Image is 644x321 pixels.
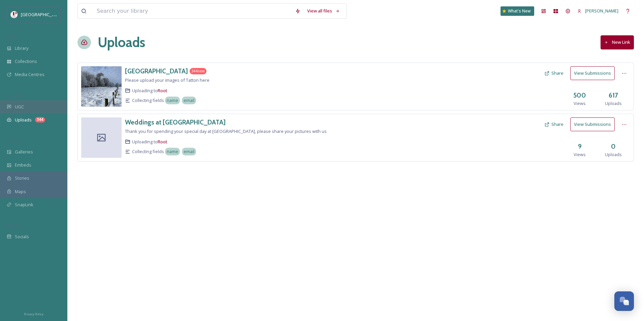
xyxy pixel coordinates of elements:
[158,87,167,94] a: Root
[541,118,567,131] button: Share
[125,77,210,83] span: Please upload your images of Tatton here
[578,142,582,151] h3: 9
[7,223,20,228] span: SOCIALS
[125,67,188,75] h3: [GEOGRAPHIC_DATA]
[125,118,226,126] h3: Weddings at [GEOGRAPHIC_DATA]
[614,291,634,311] button: Open Chat
[601,35,634,49] button: New Link
[167,148,178,155] span: name
[574,100,586,107] span: Views
[605,151,622,158] span: Uploads
[158,139,167,145] a: Root
[81,66,122,107] img: 4b71e7b8-e865-4367-bfd5-b6f5ac25e61b.jpg
[184,97,194,104] span: email
[15,234,29,240] span: Socials
[570,66,615,80] button: View Submissions
[7,93,21,98] span: COLLECT
[125,117,226,127] a: Weddings at [GEOGRAPHIC_DATA]
[132,148,164,155] span: Collecting fields
[7,35,19,40] span: MEDIA
[125,128,327,134] span: Thank you for spending your special day at [GEOGRAPHIC_DATA], please share your pictures with us
[11,11,18,18] img: download%20(5).png
[15,175,29,181] span: Stories
[98,32,145,52] a: Uploads
[15,117,32,123] span: Uploads
[24,310,43,318] a: Privacy Policy
[7,138,22,143] span: WIDGETS
[15,71,44,78] span: Media Centres
[585,8,618,14] span: [PERSON_NAME]
[541,67,567,80] button: Share
[35,117,45,122] div: 344
[15,58,37,65] span: Collections
[15,149,33,155] span: Galleries
[574,4,622,17] a: [PERSON_NAME]
[501,6,534,16] a: What's New
[132,139,167,145] span: Uploading to
[15,202,33,208] span: SnapLink
[570,117,615,131] button: View Submissions
[184,148,194,155] span: email
[93,4,292,19] input: Search your library
[573,91,586,100] h3: 500
[15,104,24,110] span: UGC
[570,117,618,131] a: View Submissions
[605,100,622,107] span: Uploads
[132,87,167,94] span: Uploading to
[574,151,586,158] span: Views
[304,4,343,17] a: View all files
[15,45,28,51] span: Library
[24,312,43,316] span: Privacy Policy
[125,66,188,76] a: [GEOGRAPHIC_DATA]
[21,11,64,17] span: [GEOGRAPHIC_DATA]
[167,97,178,104] span: name
[609,91,618,100] h3: 617
[15,162,31,168] span: Embeds
[132,97,164,104] span: Collecting fields
[611,142,616,151] h3: 0
[15,188,26,195] span: Maps
[190,68,206,74] div: 344 new
[570,66,618,80] a: View Submissions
